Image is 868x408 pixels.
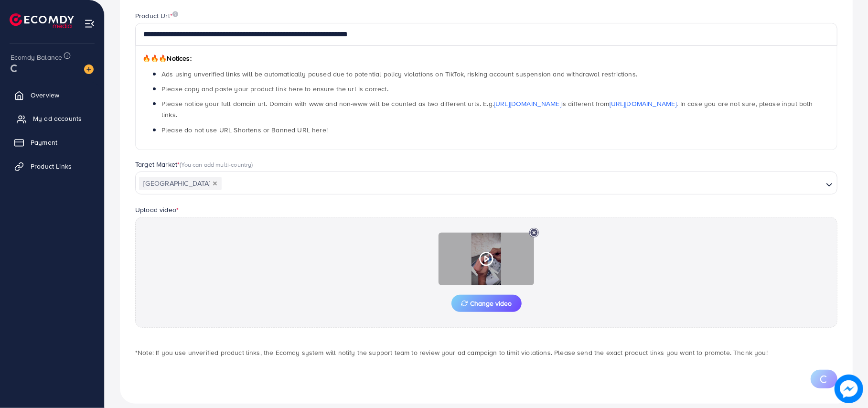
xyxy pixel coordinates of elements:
span: Please do not use URL Shortens or Banned URL here! [161,125,328,135]
a: Payment [7,133,97,152]
span: Overview [31,90,59,100]
span: My ad accounts [33,114,82,123]
img: logo [10,13,74,28]
label: Product Url [135,11,178,21]
div: Search for option [135,172,837,194]
p: *Note: If you use unverified product links, the Ecomdy system will notify the support team to rev... [135,347,837,358]
span: Ads using unverified links will be automatically paused due to potential policy violations on Tik... [161,69,637,79]
img: image [835,375,863,403]
span: Notices: [142,54,192,63]
a: Overview [7,86,97,105]
span: 🔥🔥🔥 [142,54,167,63]
span: Payment [31,138,57,147]
span: [GEOGRAPHIC_DATA] [139,177,222,190]
input: Search for option [223,176,822,191]
button: Deselect Pakistan [213,181,217,186]
a: My ad accounts [7,109,97,128]
span: Ecomdy Balance [11,53,62,62]
span: Please copy and paste your product link here to ensure the url is correct. [161,84,388,94]
a: [URL][DOMAIN_NAME] [494,99,561,108]
a: [URL][DOMAIN_NAME] [610,99,677,108]
button: Change video [451,295,522,312]
img: image [84,64,94,74]
span: Product Links [31,161,72,171]
img: image [172,11,178,17]
span: (You can add multi-country) [180,160,253,169]
a: Product Links [7,157,97,176]
span: Change video [461,300,512,307]
label: Upload video [135,205,179,215]
span: Please notice your full domain url. Domain with www and non-www will be counted as two different ... [161,99,813,119]
img: menu [84,18,95,29]
label: Target Market [135,160,253,169]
